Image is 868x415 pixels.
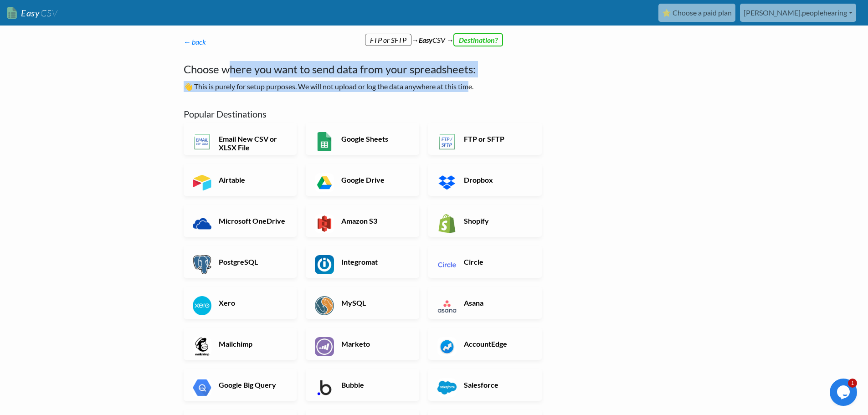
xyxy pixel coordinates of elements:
h6: Shopify [462,216,533,225]
h6: Email New CSV or XLSX File [216,134,288,152]
a: Circle [428,246,542,278]
img: Airtable App & API [193,173,212,192]
a: Google Big Query [184,369,297,401]
img: Email New CSV or XLSX File App & API [193,132,212,151]
img: Google Drive App & API [315,173,334,192]
a: Integromat [306,246,419,278]
p: 👋 This is purely for setup purposes. We will not upload or log the data anywhere at this time. [184,81,555,92]
img: Integromat App & API [315,255,334,274]
a: Dropbox [428,164,542,196]
img: MySQL App & API [315,296,334,315]
img: Dropbox App & API [437,173,457,192]
img: Bubble App & API [315,378,334,397]
img: Asana App & API [437,296,457,315]
h6: Circle [462,257,533,266]
img: Marketo App & API [315,337,334,356]
img: Mailchimp App & API [193,337,212,356]
span: CSV [40,7,57,19]
h6: Google Sheets [339,134,411,143]
img: Xero App & API [193,296,212,315]
h6: Marketo [339,339,411,348]
a: AccountEdge [428,328,542,360]
a: Marketo [306,328,419,360]
img: Microsoft OneDrive App & API [193,214,212,233]
a: Google Sheets [306,123,419,155]
h6: Mailchimp [216,339,288,348]
h6: Amazon S3 [339,216,411,225]
h6: Integromat [339,257,411,266]
a: Shopify [428,205,542,237]
img: FTP or SFTP App & API [437,132,457,151]
a: ← back [184,37,206,46]
h6: Google Big Query [216,380,288,389]
img: Amazon S3 App & API [315,214,334,233]
a: Email New CSV or XLSX File [184,123,297,155]
iframe: chat widget [830,379,859,406]
h6: PostgreSQL [216,257,288,266]
h6: FTP or SFTP [462,134,533,143]
h6: Xero [216,298,288,307]
a: Bubble [306,369,419,401]
img: AccountEdge App & API [437,337,457,356]
h6: Airtable [216,175,288,184]
h6: Microsoft OneDrive [216,216,288,225]
a: Salesforce [428,369,542,401]
h6: Bubble [339,380,411,389]
a: EasyCSV [7,4,57,22]
h6: MySQL [339,298,411,307]
a: Amazon S3 [306,205,419,237]
h6: AccountEdge [462,339,533,348]
h6: Asana [462,298,533,307]
a: Airtable [184,164,297,196]
img: PostgreSQL App & API [193,255,212,274]
h6: Salesforce [462,380,533,389]
h6: Dropbox [462,175,533,184]
a: Mailchimp [184,328,297,360]
img: Google Big Query App & API [193,378,212,397]
a: [PERSON_NAME].peoplehearing [740,4,856,22]
a: Asana [428,287,542,319]
h6: Google Drive [339,175,411,184]
a: Google Drive [306,164,419,196]
img: Google Sheets App & API [315,132,334,151]
a: ⭐ Choose a paid plan [658,4,735,22]
a: MySQL [306,287,419,319]
a: Microsoft OneDrive [184,205,297,237]
div: → CSV → [175,26,694,46]
h4: Choose where you want to send data from your spreadsheets: [184,61,555,77]
h5: Popular Destinations [184,108,555,119]
a: PostgreSQL [184,246,297,278]
a: FTP or SFTP [428,123,542,155]
img: Shopify App & API [437,214,457,233]
img: Salesforce App & API [437,378,457,397]
a: Xero [184,287,297,319]
img: Circle App & API [437,255,457,274]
